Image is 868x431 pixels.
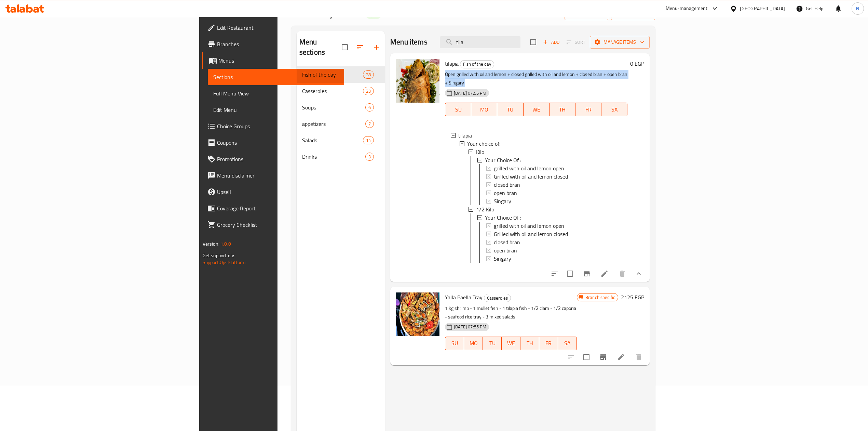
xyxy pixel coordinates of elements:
img: tilapia [396,59,439,103]
a: Grocery Checklist [202,217,344,233]
a: Coupons [202,134,344,151]
span: Kilo [476,148,484,156]
span: tilapia [458,131,472,140]
button: TH [520,337,539,350]
a: Sections [208,69,344,85]
span: Grilled with oil and lemon closed [494,230,568,238]
span: Menu disclaimer [217,171,339,180]
a: Upsell [202,184,344,200]
span: Edit Restaurant [217,24,339,32]
button: TU [497,103,523,116]
input: search [440,36,520,48]
span: Casseroles [302,87,363,95]
span: Full Menu View [213,89,339,97]
button: WE [524,103,550,116]
span: MO [474,105,494,115]
a: Support.OpsPlatform [203,258,246,267]
span: closed bran [494,181,520,189]
button: SU [445,103,471,116]
p: Open grilled with oil and lemon + closed grilled with oil and lemon + closed bran + open bran + S... [445,70,627,87]
span: 7 [366,121,374,127]
span: Casseroles [484,294,511,302]
span: Choice Groups [217,122,339,130]
div: items [365,153,374,161]
h6: 2125 EGP [621,292,644,302]
div: Soups6 [297,99,385,116]
span: 28 [363,71,374,78]
span: Upsell [217,188,339,196]
span: Sort sections [352,39,368,55]
span: Sections [213,73,339,81]
a: Edit menu item [600,270,609,278]
span: TH [523,338,537,348]
img: Yalla Paella Tray [396,292,439,336]
div: Drinks3 [297,148,385,165]
button: delete [614,265,630,282]
div: items [365,120,374,128]
span: import [570,10,603,18]
span: Your Choice Of : [485,213,521,222]
span: Menus [218,56,339,65]
button: SU [445,337,464,350]
div: [GEOGRAPHIC_DATA] [740,5,785,12]
span: [DATE] 07:55 PM [451,324,489,330]
h6: 0 EGP [630,59,644,68]
button: FR [575,103,601,116]
span: Edit Menu [213,106,339,114]
button: SA [558,337,577,350]
span: grilled with oil and lemon open [494,222,564,230]
span: Select to update [563,266,577,281]
p: 1 kg shrimp - 1 mullet fish - 1 tilapia fish - 1/2 clam - 1/2 caporia - seafood rice tray - 3 mix... [445,304,577,321]
span: Select to update [579,350,594,364]
button: TU [483,337,502,350]
span: Singary [494,254,511,263]
span: TH [552,105,573,115]
span: TU [486,338,499,348]
div: items [363,87,374,95]
span: Grocery Checklist [217,221,339,229]
span: Fish of the day [460,60,494,68]
span: Add [542,38,560,46]
span: Get support on: [203,251,234,260]
button: Manage items [590,36,650,49]
button: FR [539,337,558,350]
span: Select all sections [338,40,352,54]
span: SA [604,105,625,115]
button: MO [471,103,497,116]
button: Add section [368,39,385,55]
h2: Menu items [390,37,428,47]
span: 23 [363,88,374,94]
button: MO [464,337,483,350]
span: [DATE] 07:55 PM [451,90,489,96]
span: SA [561,338,574,348]
span: appetizers [302,120,365,128]
div: Casseroles [484,294,511,302]
button: show more [630,265,647,282]
a: Full Menu View [208,85,344,102]
div: Drinks [302,153,365,161]
a: Branches [202,36,344,52]
span: Soups [302,103,365,112]
div: Menu-management [666,4,708,13]
span: Select section [526,35,540,49]
span: Your Choice Of : [485,156,521,164]
span: Yalla Paella Tray [445,292,483,302]
div: items [363,70,374,79]
span: FR [542,338,555,348]
div: Casseroles23 [297,83,385,99]
div: Fish of the day [460,60,494,68]
span: Coupons [217,139,339,147]
a: Menus [202,52,344,69]
button: SA [601,103,627,116]
a: Choice Groups [202,118,344,134]
span: 6 [366,104,374,111]
span: Select section first [562,37,590,48]
a: Edit Menu [208,102,344,118]
span: closed bran [494,238,520,246]
span: SU [448,105,469,115]
span: SU [448,338,461,348]
span: Version: [203,239,219,248]
span: WE [526,105,547,115]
